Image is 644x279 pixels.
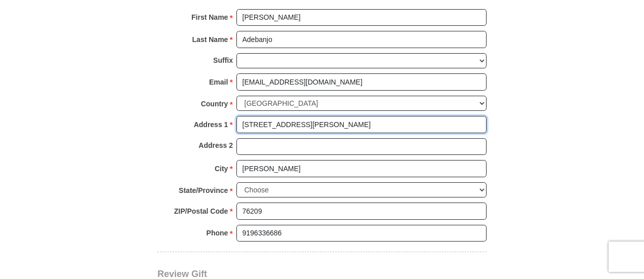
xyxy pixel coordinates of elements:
[179,183,228,197] strong: State/Province
[213,53,233,67] strong: Suffix
[191,10,228,24] strong: First Name
[207,226,228,240] strong: Phone
[201,97,228,111] strong: Country
[174,204,228,218] strong: ZIP/Postal Code
[192,32,228,47] strong: Last Name
[194,117,228,132] strong: Address 1
[157,269,207,279] span: Review Gift
[209,75,228,89] strong: Email
[215,162,228,176] strong: City
[198,138,233,152] strong: Address 2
